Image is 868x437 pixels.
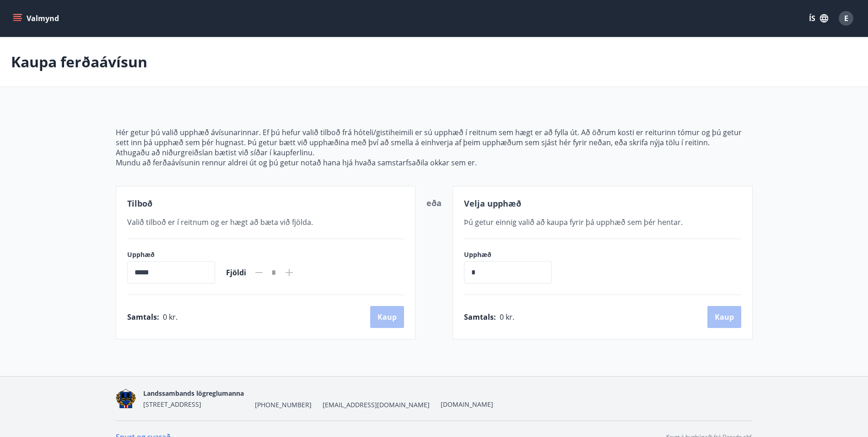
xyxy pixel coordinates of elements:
[127,217,313,227] span: Valið tilboð er í reitnum og er hægt að bæta við fjölda.
[116,147,753,158] p: Athugaðu að niðurgreiðslan bætist við síðar í kaupferlinu.
[255,400,312,410] span: [PHONE_NUMBER]
[127,250,215,259] label: Upphæð
[464,250,561,259] label: Upphæð
[116,127,753,147] p: Hér getur þú valið upphæð ávísunarinnar. Ef þú hefur valið tilboð frá hóteli/gistiheimili er sú u...
[464,217,683,227] span: Þú getur einnig valið að kaupa fyrir þá upphæð sem þér hentar.
[226,268,246,278] span: Fjöldi
[11,52,147,72] p: Kaupa ferðaávísun
[143,400,201,409] span: [STREET_ADDRESS]
[464,312,496,322] span: Samtals :
[143,389,244,398] span: Landssambands lögreglumanna
[323,400,430,410] span: [EMAIL_ADDRESS][DOMAIN_NAME]
[441,400,493,409] a: [DOMAIN_NAME]
[426,197,442,208] span: eða
[127,198,152,209] span: Tilboð
[844,13,848,23] span: E
[500,312,514,322] span: 0 kr.
[464,198,521,209] span: Velja upphæð
[127,312,159,322] span: Samtals :
[163,312,178,322] span: 0 kr.
[11,10,63,27] button: menu
[116,158,753,168] p: Mundu að ferðaávísunin rennur aldrei út og þú getur notað hana hjá hvaða samstarfsaðila okkar sem...
[835,7,857,29] button: E
[804,10,833,27] button: ÍS
[116,389,136,409] img: 1cqKbADZNYZ4wXUG0EC2JmCwhQh0Y6EN22Kw4FTY.png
